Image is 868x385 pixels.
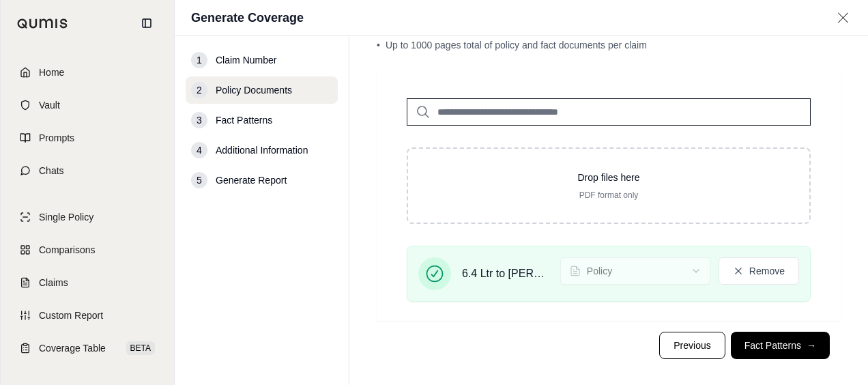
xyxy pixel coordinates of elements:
button: Previous [659,332,725,359]
span: Fact Patterns [216,113,272,127]
span: Policy Documents [216,83,292,97]
p: PDF format only [430,190,787,201]
a: Prompts [9,123,166,153]
p: Drop files here [430,171,787,184]
span: Chats [39,164,64,177]
span: Generate Report [216,173,287,187]
span: Custom Report [39,309,103,322]
a: Claims [9,268,166,298]
a: Home [9,57,166,87]
a: Custom Report [9,300,166,330]
span: Up to 1000 pages total of policy and fact documents per claim [386,40,647,51]
a: Coverage TableBETA [9,333,166,363]
button: Collapse sidebar [136,12,158,34]
div: 5 [191,172,207,188]
span: Comparisons [39,243,95,257]
h1: Generate Coverage [191,8,304,27]
span: Claim Number [216,53,276,67]
span: Vault [39,98,60,112]
button: Remove [719,257,799,285]
span: Prompts [39,131,74,145]
span: Claims [39,276,68,289]
span: Coverage Table [39,341,106,355]
a: Chats [9,156,166,186]
a: Single Policy [9,202,166,232]
div: 4 [191,142,207,158]
span: 6.4 Ltr to [PERSON_NAME].pdf [462,266,549,282]
button: Fact Patterns→ [731,332,830,359]
a: Vault [9,90,166,120]
span: Additional Information [216,143,308,157]
img: Qumis Logo [17,18,68,29]
div: 1 [191,52,207,68]
span: • [377,40,380,51]
span: BETA [126,341,155,355]
span: Single Policy [39,210,93,224]
div: 2 [191,82,207,98]
span: → [807,339,816,352]
a: Comparisons [9,235,166,265]
span: Home [39,66,64,79]
div: 3 [191,112,207,128]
